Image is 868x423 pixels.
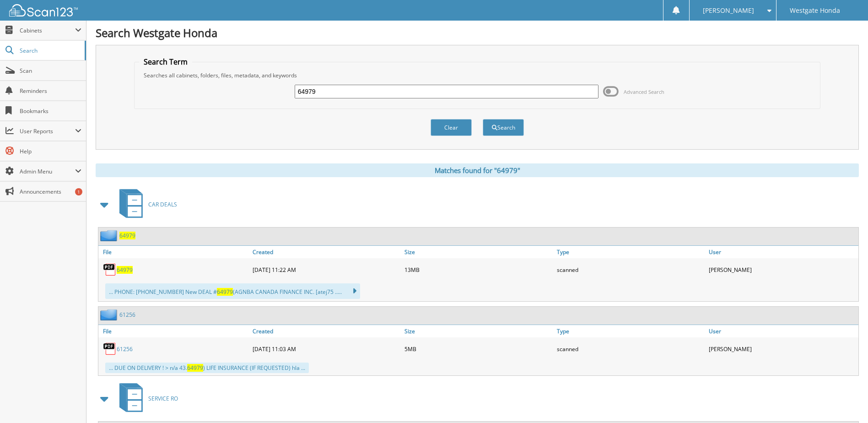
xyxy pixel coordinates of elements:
[20,47,80,54] span: Search
[706,260,858,279] div: [PERSON_NAME]
[98,325,250,337] a: File
[187,364,203,372] span: 64979
[20,107,81,115] span: Bookmarks
[431,119,472,136] button: Clear
[20,127,75,135] span: User Reports
[9,4,78,16] img: scan123-logo-white.svg
[105,363,309,373] div: ... DUE ON DELIVERY ! > n/a 43. ) LIFE INSURANCE (IF REQUESTED) hla ...
[822,379,868,423] iframe: Chat Widget
[250,260,402,279] div: [DATE] 11:22 AM
[402,325,554,337] a: Size
[483,119,524,136] button: Search
[20,147,81,155] span: Help
[114,380,178,417] a: SERVICE RO
[139,71,815,79] div: Searches all cabinets, folders, files, metadata, and keywords
[555,340,706,358] div: scanned
[20,27,75,34] span: Cabinets
[98,246,250,258] a: File
[148,395,178,402] span: SERVICE RO
[139,57,192,67] legend: Search Term
[96,25,859,40] h1: Search Westgate Honda
[217,288,233,296] span: 64979
[624,88,664,95] span: Advanced Search
[105,283,360,299] div: ... PHONE: [PHONE_NUMBER] New DEAL # (AGNBA CANADA FINANCE INC. [atej75 .....
[555,325,706,337] a: Type
[555,260,706,279] div: scanned
[20,87,81,95] span: Reminders
[706,325,858,337] a: User
[402,246,554,258] a: Size
[100,230,119,241] img: folder2.png
[119,311,135,319] a: 61256
[790,8,840,13] span: Westgate Honda
[114,186,177,222] a: CAR DEALS
[250,325,402,337] a: Created
[148,201,177,208] span: CAR DEALS
[20,67,81,75] span: Scan
[402,260,554,279] div: 13MB
[706,340,858,358] div: [PERSON_NAME]
[117,345,133,353] a: 61256
[103,342,117,356] img: PDF.png
[75,188,82,195] div: 1
[103,263,117,277] img: PDF.png
[20,168,75,175] span: Admin Menu
[20,188,81,195] span: Announcements
[706,246,858,258] a: User
[119,232,135,239] a: 64979
[96,163,859,177] div: Matches found for "64979"
[117,266,133,274] a: 64979
[100,309,119,320] img: folder2.png
[250,246,402,258] a: Created
[402,340,554,358] div: 5MB
[555,246,706,258] a: Type
[703,8,754,13] span: [PERSON_NAME]
[250,340,402,358] div: [DATE] 11:03 AM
